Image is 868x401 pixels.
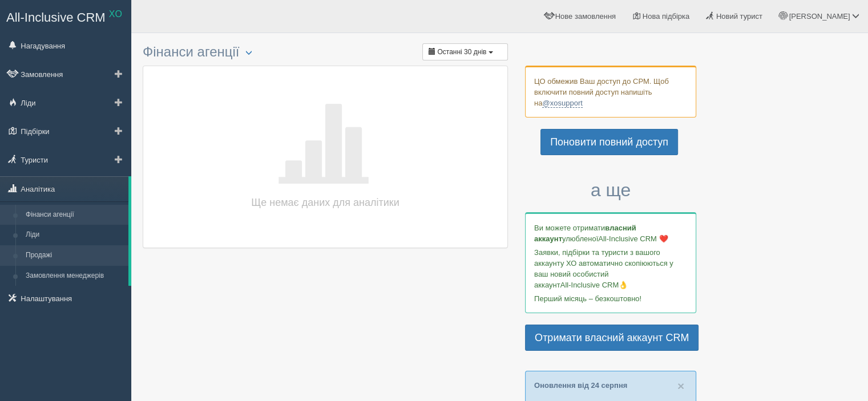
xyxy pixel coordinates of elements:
[542,99,582,108] a: @xosupport
[21,245,128,266] a: Продажі
[21,205,128,225] a: Фінанси агенції
[1,1,131,32] a: All-Inclusive CRM XO
[534,247,687,290] p: Заявки, підбірки та туристи з вашого аккаунту ХО автоматично скопіюються у ваш новий особистий ак...
[677,379,684,392] span: ×
[240,195,411,210] h4: Ще немає даних для аналітики
[643,12,690,21] span: Нова підбірка
[525,66,696,118] div: ЦО обмежив Ваш доступ до СРМ. Щоб включити повний доступ напишіть на
[555,12,616,21] span: Нове замовлення
[21,225,128,245] a: Ліди
[534,381,627,390] a: Оновлення від 24 серпня
[525,180,696,200] h3: а ще
[109,9,122,19] sup: XO
[540,129,678,155] a: Поновити повний доступ
[677,380,684,392] button: Close
[534,293,687,304] p: Перший місяць – безкоштовно!
[6,10,106,25] span: All-Inclusive CRM
[716,12,762,21] span: Новий турист
[560,281,628,289] span: All-Inclusive CRM👌
[143,44,508,60] h3: Фінанси агенції
[534,222,687,244] p: Ви можете отримати улюбленої
[534,224,636,243] b: власний аккаунт
[437,48,486,56] span: Останні 30 днів
[525,325,699,351] a: Отримати власний аккаунт CRM
[422,43,508,60] button: Останні 30 днів
[598,234,668,243] span: All-Inclusive CRM ❤️
[789,12,850,21] span: [PERSON_NAME]
[21,266,128,286] a: Замовлення менеджерів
